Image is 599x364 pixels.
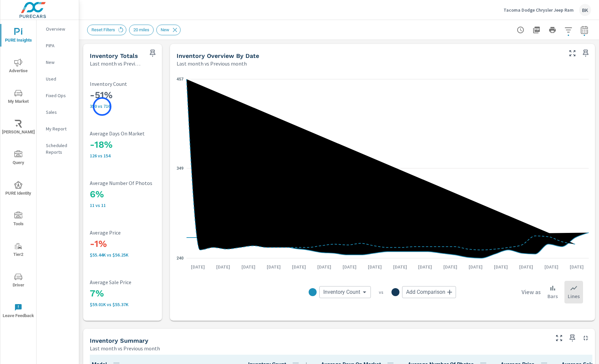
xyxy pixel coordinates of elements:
[87,25,126,35] div: Reset Filters
[90,252,178,258] p: $55,437 vs $56,251
[90,153,178,158] p: 126 vs 154
[129,27,153,32] span: 20 miles
[147,48,158,59] span: Save this to your personalized report
[567,333,578,343] span: Save this to your personalized report
[90,203,178,208] p: 11 vs 11
[402,286,456,298] div: Add Comparison
[504,7,574,13] p: Tacoma Dodge Chrysler Jeep Ram
[90,288,178,299] h3: 7%
[2,303,34,320] span: Leave Feedback
[90,230,178,236] p: Average Price
[313,264,336,270] p: [DATE]
[177,60,247,68] p: Last month vs Previous month
[37,57,79,67] div: New
[568,292,580,300] p: Lines
[323,289,360,295] span: Inventory Count
[156,25,181,35] div: New
[319,286,371,298] div: Inventory Count
[567,48,578,59] button: Make Fullscreen
[489,264,513,270] p: [DATE]
[177,166,184,171] text: 349
[177,77,184,82] text: 457
[46,142,74,155] p: Scheduled Reports
[90,130,178,136] p: Average Days On Market
[90,139,178,150] h3: -18%
[90,344,160,352] p: Last month vs Previous month
[37,107,79,117] div: Sales
[237,264,260,270] p: [DATE]
[90,189,178,200] h3: 6%
[37,74,79,84] div: Used
[547,292,558,300] p: Bars
[46,76,74,82] p: Used
[287,264,311,270] p: [DATE]
[46,42,74,49] p: PIPA
[530,23,543,37] button: "Export Report to PDF"
[2,89,34,105] span: My Market
[515,264,538,270] p: [DATE]
[37,24,79,34] div: Overview
[2,242,34,259] span: Tier2
[565,264,588,270] p: [DATE]
[0,20,36,326] div: nav menu
[406,289,445,295] span: Add Comparison
[579,4,591,16] div: BK
[90,279,178,285] p: Average Sale Price
[90,337,148,344] h5: Inventory Summary
[177,52,259,59] h5: Inventory Overview By Date
[90,302,178,307] p: $59,007 vs $55,371
[2,212,34,228] span: Tools
[2,150,34,167] span: Query
[371,289,391,295] p: vs
[580,48,591,59] span: Save this to your personalized report
[262,264,285,270] p: [DATE]
[540,264,563,270] p: [DATE]
[212,264,235,270] p: [DATE]
[37,124,79,134] div: My Report
[2,181,34,197] span: PURE Identity
[546,23,559,37] button: Print Report
[90,90,178,101] h3: -51%
[580,333,591,343] button: Minimize Widget
[413,264,437,270] p: [DATE]
[46,92,74,99] p: Fixed Ops
[90,81,178,87] p: Inventory Count
[562,23,575,37] button: Apply Filters
[2,273,34,289] span: Driver
[464,264,487,270] p: [DATE]
[90,52,138,59] h5: Inventory Totals
[186,264,210,270] p: [DATE]
[2,120,34,136] span: [PERSON_NAME]
[2,28,34,44] span: PURE Insights
[439,264,462,270] p: [DATE]
[177,256,184,261] text: 240
[554,333,564,343] button: Make Fullscreen
[87,27,119,32] span: Reset Filters
[2,59,34,75] span: Advertise
[338,264,361,270] p: [DATE]
[363,264,386,270] p: [DATE]
[522,289,541,295] h6: View as
[90,60,142,68] p: Last month vs Previous month
[37,91,79,100] div: Fixed Ops
[90,238,178,250] h3: -1%
[90,180,178,186] p: Average Number Of Photos
[90,103,178,109] p: 350 vs 716
[46,109,74,115] p: Sales
[46,125,74,132] p: My Report
[37,41,79,51] div: PIPA
[46,26,74,32] p: Overview
[46,59,74,66] p: New
[578,23,591,37] button: Select Date Range
[157,27,173,32] span: New
[388,264,412,270] p: [DATE]
[37,140,79,157] div: Scheduled Reports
